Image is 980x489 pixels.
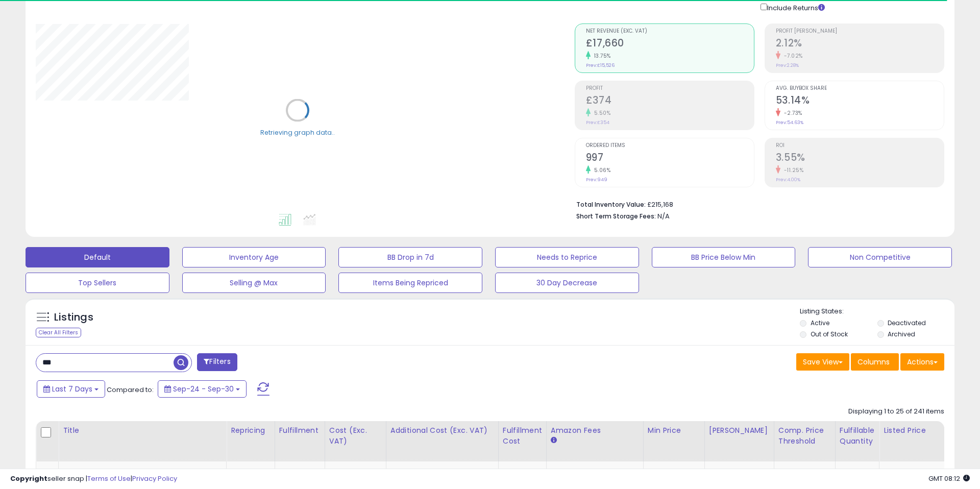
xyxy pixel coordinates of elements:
[857,357,890,367] span: Columns
[652,247,796,267] button: BB Price Below Min
[586,37,754,51] h2: £17,660
[158,380,247,398] button: Sep-24 - Sep-30
[776,62,799,68] small: Prev: 2.28%
[811,330,848,338] label: Out of Stock
[776,86,944,91] span: Avg. Buybox Share
[776,177,800,183] small: Prev: 4.00%
[36,328,81,337] div: Clear All Filters
[591,109,611,117] small: 5.50%
[900,353,944,371] button: Actions
[26,247,169,267] button: Default
[808,247,952,267] button: Non Competitive
[338,247,482,267] button: BB Drop in 7d
[648,425,700,436] div: Min Price
[63,425,222,436] div: Title
[10,474,177,484] div: seller snap | |
[928,474,970,483] span: 2025-10-8 08:12 GMT
[551,425,639,436] div: Amazon Fees
[37,380,105,398] button: Last 7 Days
[776,94,944,108] h2: 53.14%
[753,2,837,13] div: Include Returns
[586,143,754,149] span: Ordered Items
[329,425,382,447] div: Cost (Exc. VAT)
[231,425,271,436] div: Repricing
[586,177,607,183] small: Prev: 949
[851,353,899,371] button: Columns
[780,52,803,60] small: -7.02%
[840,425,875,447] div: Fulfillable Quantity
[10,474,47,483] strong: Copyright
[495,273,639,293] button: 30 Day Decrease
[182,247,326,267] button: Inventory Age
[591,52,611,60] small: 13.75%
[503,425,542,447] div: Fulfillment Cost
[776,29,944,34] span: Profit [PERSON_NAME]
[657,211,670,221] span: N/A
[390,425,494,436] div: Additional Cost (Exc. VAT)
[576,212,656,221] b: Short Term Storage Fees:
[182,273,326,293] button: Selling @ Max
[586,94,754,108] h2: £374
[776,119,803,126] small: Prev: 54.63%
[586,29,754,34] span: Net Revenue (Exc. VAT)
[260,128,335,137] div: Retrieving graph data..
[576,198,937,210] li: £215,168
[778,425,831,447] div: Comp. Price Threshold
[888,319,926,327] label: Deactivated
[576,200,646,209] b: Total Inventory Value:
[586,62,615,68] small: Prev: £15,526
[800,307,954,316] p: Listing States:
[338,273,482,293] button: Items Being Repriced
[796,353,849,371] button: Save View
[551,436,557,445] small: Amazon Fees.
[888,330,915,338] label: Archived
[52,384,92,394] span: Last 7 Days
[780,166,804,174] small: -11.25%
[495,247,639,267] button: Needs to Reprice
[586,152,754,165] h2: 997
[586,86,754,91] span: Profit
[87,474,131,483] a: Terms of Use
[709,425,770,436] div: [PERSON_NAME]
[26,273,169,293] button: Top Sellers
[591,166,611,174] small: 5.06%
[776,152,944,165] h2: 3.55%
[811,319,829,327] label: Active
[132,474,177,483] a: Privacy Policy
[54,310,93,325] h5: Listings
[197,353,237,371] button: Filters
[776,143,944,149] span: ROI
[173,384,234,394] span: Sep-24 - Sep-30
[780,109,802,117] small: -2.73%
[107,385,154,395] span: Compared to:
[848,407,944,417] div: Displaying 1 to 25 of 241 items
[279,425,321,436] div: Fulfillment
[776,37,944,51] h2: 2.12%
[884,425,972,436] div: Listed Price
[586,119,609,126] small: Prev: £354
